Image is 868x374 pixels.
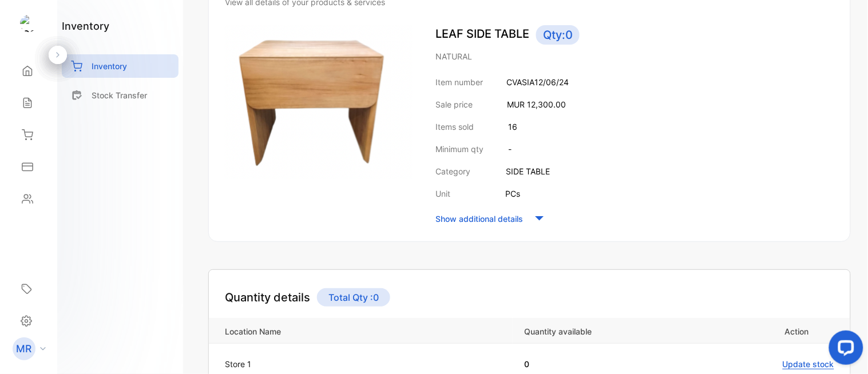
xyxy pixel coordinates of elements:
[20,15,37,32] img: logo
[92,60,127,72] p: Inventory
[225,25,413,179] img: item
[317,288,390,307] p: Total Qty : 0
[225,289,310,306] h4: Quantity details
[505,188,520,200] p: PCs
[62,83,179,107] a: Stock Transfer
[506,76,569,88] p: CVASIA12/06/24
[62,18,109,34] h1: inventory
[62,54,179,78] a: Inventory
[705,324,809,337] p: Action
[435,165,470,177] p: Category
[506,165,550,177] p: SIDE TABLE
[783,359,834,369] span: Update stock
[508,121,517,133] p: 16
[435,143,483,155] p: Minimum qty
[92,89,147,101] p: Stock Transfer
[435,188,450,200] p: Unit
[536,25,580,45] span: Qty: 0
[508,143,512,155] p: -
[435,121,474,133] p: Items sold
[435,98,473,110] p: Sale price
[820,326,868,374] iframe: LiveChat chat widget
[524,324,689,337] p: Quantity available
[435,25,834,45] p: LEAF SIDE TABLE
[225,358,251,370] p: Store 1
[524,358,689,370] p: 0
[507,100,566,109] span: MUR 12,300.00
[435,213,523,225] p: Show additional details
[435,76,483,88] p: Item number
[225,324,512,337] p: Location Name
[435,50,834,62] p: NATURAL
[17,341,32,356] p: MR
